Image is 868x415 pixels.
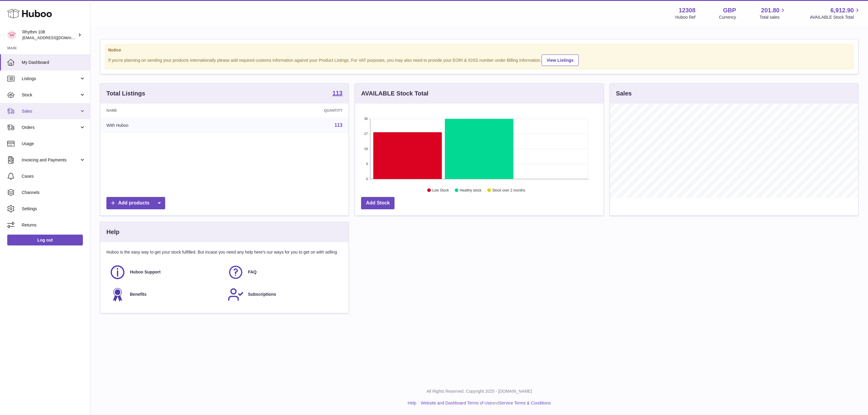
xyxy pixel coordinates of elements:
img: orders@rhythm108.com [7,30,16,39]
p: Huboo is the easy way to get your stock fulfilled. But incase you need any help here's our ways f... [106,249,342,255]
h3: Sales [616,89,632,98]
div: Rhythm 108 [22,29,77,41]
span: FAQ [248,269,257,275]
a: Subscriptions [228,286,340,303]
a: FAQ [228,264,340,280]
span: 6,912.90 [830,6,854,14]
span: Huboo Support [130,269,161,275]
span: 201.80 [761,6,779,14]
span: AVAILABLE Stock Total [810,14,861,20]
a: Benefits [109,286,222,303]
strong: GBP [723,6,736,14]
a: Website and Dashboard Terms of Use [421,401,492,405]
a: Add Stock [361,197,395,209]
div: Currency [719,14,736,20]
th: Name [100,104,231,117]
a: 201.80 Total sales [759,6,786,20]
span: Channels [22,190,86,195]
a: Huboo Support [109,264,222,280]
strong: 113 [332,90,342,96]
a: 113 [332,90,342,97]
span: [EMAIL_ADDRESS][DOMAIN_NAME] [22,35,89,40]
text: Stock over 2 months [492,188,525,192]
div: If you're planning on sending your products internationally please add required customs informati... [108,54,850,66]
li: and [419,400,551,406]
td: With Huboo [100,117,231,133]
div: Huboo Ref [675,14,696,20]
a: 6,912.90 AVAILABLE Stock Total [810,6,861,20]
span: Settings [22,206,86,212]
span: Invoicing and Payments [22,157,79,163]
a: View Listings [542,55,579,66]
text: Low Stock [432,188,449,192]
h3: AVAILABLE Stock Total [361,89,428,98]
strong: Notice [108,47,850,53]
h3: Help [106,228,119,236]
text: 27 [364,132,368,136]
p: All Rights Reserved. Copyright 2025 - [DOMAIN_NAME] [95,388,863,394]
span: Benefits [130,292,146,297]
span: Total sales [759,14,786,20]
span: Cases [22,173,86,179]
span: Usage [22,141,86,147]
h3: Total Listings [106,89,145,98]
th: Quantity [231,104,348,117]
span: Orders [22,125,79,130]
a: Log out [7,235,83,245]
span: Sales [22,108,79,114]
a: Help [408,401,417,405]
span: Subscriptions [248,292,276,297]
text: 18 [364,147,368,151]
a: 113 [335,123,343,128]
text: 36 [364,117,368,120]
text: 0 [366,177,368,181]
strong: 12308 [679,6,696,14]
text: 9 [366,162,368,166]
span: Stock [22,92,79,98]
span: My Dashboard [22,60,86,65]
text: Healthy stock [460,188,482,192]
span: Listings [22,76,79,82]
span: Returns [22,222,86,228]
a: Service Terms & Conditions [499,401,551,405]
a: Add products [106,197,165,209]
